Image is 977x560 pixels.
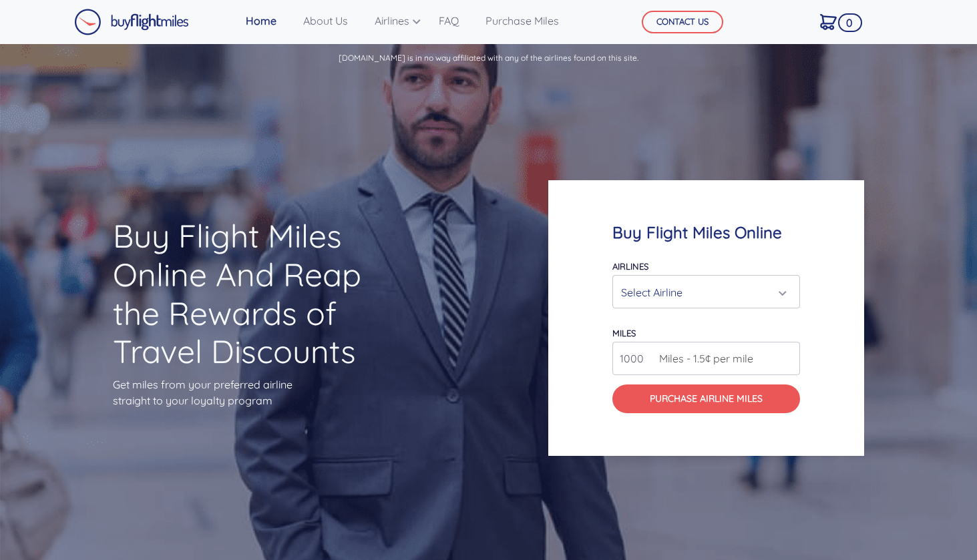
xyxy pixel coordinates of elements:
[74,5,189,39] a: Buy Flight Miles Logo
[369,7,417,34] a: Airlines
[113,376,375,408] p: Get miles from your preferred airline straight to your loyalty program
[642,11,723,33] button: CONTACT US
[838,13,862,32] span: 0
[298,7,353,34] a: About Us
[612,275,800,308] button: Select Airline
[113,217,375,370] h1: Buy Flight Miles Online And Reap the Rewards of Travel Discounts
[433,7,464,34] a: FAQ
[652,350,753,366] span: Miles - 1.5¢ per mile
[612,384,800,413] button: Purchase Airline Miles
[74,9,189,35] img: Buy Flight Miles Logo
[612,328,636,338] label: miles
[240,7,282,34] a: Home
[480,7,564,34] a: Purchase Miles
[815,7,842,35] a: 0
[612,261,648,272] label: Airlines
[621,280,783,305] div: Select Airline
[820,14,837,30] img: Cart
[612,223,800,242] h4: Buy Flight Miles Online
